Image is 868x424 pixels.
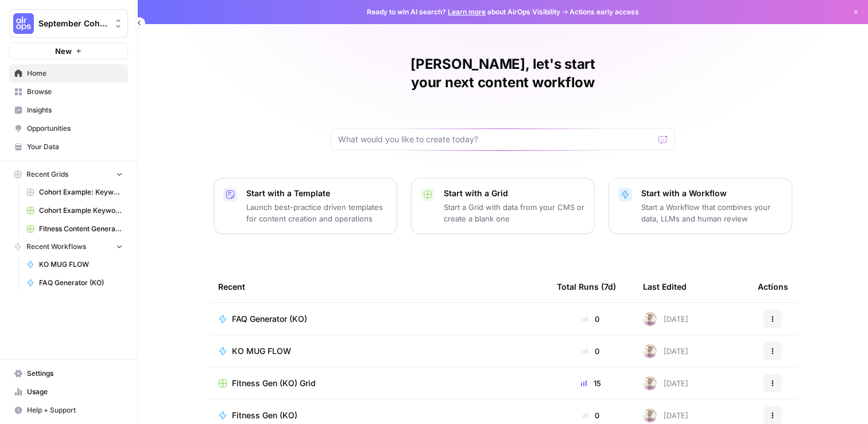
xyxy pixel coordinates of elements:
[643,409,688,422] div: [DATE]
[39,278,123,288] span: FAQ Generator (KO)
[38,18,108,29] span: September Cohort
[218,378,538,389] a: Fitness Gen (KO) Grid
[609,178,792,234] button: Start with a WorkflowStart a Workflow that combines your data, LLMs and human review
[444,188,585,199] p: Start with a Grid
[643,376,688,390] div: [DATE]
[643,344,688,358] div: [DATE]
[246,201,387,224] p: Launch best-practice driven templates for content creation and operations
[9,166,128,183] button: Recent Grids
[557,313,625,325] div: 0
[569,7,639,17] span: Actions early access
[643,312,657,326] img: rnewfn8ozkblbv4ke1ie5hzqeirw
[643,409,657,422] img: rnewfn8ozkblbv4ke1ie5hzqeirw
[39,187,123,197] span: Cohort Example: Keyword -> Outline -> Article
[27,123,123,134] span: Opportunities
[218,313,538,325] a: FAQ Generator (KO)
[367,7,560,17] span: Ready to win AI search? about AirOps Visibility
[643,344,657,358] img: rnewfn8ozkblbv4ke1ie5hzqeirw
[21,201,128,220] a: Cohort Example Keyword->outline-> article ([PERSON_NAME])
[39,224,123,234] span: Fitness Content Generator (Khalila)
[27,68,123,79] span: Home
[411,178,595,234] button: Start with a GridStart a Grid with data from your CMS or create a blank one
[218,345,538,357] a: KO MUG FLOW
[232,378,316,389] span: Fitness Gen (KO) Grid
[21,183,128,201] a: Cohort Example: Keyword -> Outline -> Article
[13,13,34,34] img: September Cohort Logo
[557,410,625,421] div: 0
[218,410,538,421] a: Fitness Gen (KO)
[9,383,128,401] a: Usage
[643,271,687,302] div: Last Edited
[557,345,625,357] div: 0
[338,134,654,145] input: What would you like to create today?
[643,376,657,390] img: rnewfn8ozkblbv4ke1ie5hzqeirw
[232,410,297,421] span: Fitness Gen (KO)
[758,271,788,302] div: Actions
[214,178,397,234] button: Start with a TemplateLaunch best-practice driven templates for content creation and operations
[26,242,86,252] span: Recent Workflows
[21,274,128,292] a: FAQ Generator (KO)
[21,255,128,274] a: KO MUG FLOW
[232,345,291,357] span: KO MUG FLOW
[9,9,128,38] button: Workspace: September Cohort
[557,271,616,302] div: Total Runs (7d)
[9,64,128,83] a: Home
[21,220,128,238] a: Fitness Content Generator (Khalila)
[643,312,688,326] div: [DATE]
[39,259,123,270] span: KO MUG FLOW
[557,378,625,389] div: 15
[55,45,72,57] span: New
[9,119,128,138] a: Opportunities
[246,188,387,199] p: Start with a Template
[9,101,128,119] a: Insights
[9,364,128,383] a: Settings
[27,87,123,97] span: Browse
[9,42,128,60] button: New
[27,405,123,415] span: Help + Support
[26,169,68,180] span: Recent Grids
[218,271,538,302] div: Recent
[448,7,486,16] a: Learn more
[9,138,128,156] a: Your Data
[232,313,307,325] span: FAQ Generator (KO)
[444,201,585,224] p: Start a Grid with data from your CMS or create a blank one
[641,201,782,224] p: Start a Workflow that combines your data, LLMs and human review
[27,387,123,397] span: Usage
[9,83,128,101] a: Browse
[331,55,675,92] h1: [PERSON_NAME], let's start your next content workflow
[641,188,782,199] p: Start with a Workflow
[39,205,123,216] span: Cohort Example Keyword->outline-> article ([PERSON_NAME])
[9,401,128,419] button: Help + Support
[27,142,123,152] span: Your Data
[27,368,123,379] span: Settings
[9,238,128,255] button: Recent Workflows
[27,105,123,115] span: Insights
